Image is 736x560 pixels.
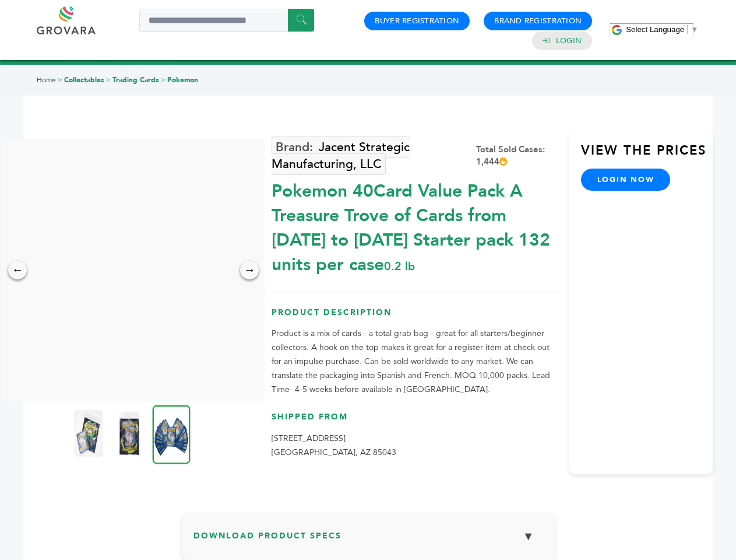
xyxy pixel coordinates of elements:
[581,169,671,191] a: login now
[64,75,104,85] a: Collectables
[115,410,144,457] img: Pokemon 40-Card Value Pack – A Treasure Trove of Cards from 1996 to 2024 - Starter pack! 132 unit...
[272,432,558,460] p: [STREET_ADDRESS] [GEOGRAPHIC_DATA], AZ 85043
[167,75,198,85] a: Pokemon
[272,307,558,327] h3: Product Description
[161,75,165,85] span: >
[581,142,713,169] h3: View the Prices
[153,405,191,464] img: Pokemon 40-Card Value Pack – A Treasure Trove of Cards from 1996 to 2024 - Starter pack! 132 unit...
[139,9,314,32] input: Search a product or brand...
[8,261,27,279] div: ←
[240,261,259,279] div: →
[691,25,698,34] span: ▼
[37,75,56,85] a: Home
[626,25,698,34] a: Select Language​
[687,25,688,34] span: ​
[626,25,684,34] span: Select Language
[384,258,415,274] span: 0.2 lb
[494,16,582,26] a: Brand Registration
[375,16,459,26] a: Buyer Registration
[514,524,543,549] button: ▼
[74,410,103,457] img: Pokemon 40-Card Value Pack – A Treasure Trove of Cards from 1996 to 2024 - Starter pack! 132 unit...
[556,36,582,46] a: Login
[193,524,543,558] h3: Download Product Specs
[272,173,558,277] div: Pokemon 40Card Value Pack A Treasure Trove of Cards from [DATE] to [DATE] Starter pack 132 units ...
[112,75,159,85] a: Trading Cards
[58,75,62,85] span: >
[272,136,410,175] a: Jacent Strategic Manufacturing, LLC
[272,411,558,432] h3: Shipped From
[106,75,111,85] span: >
[476,143,558,168] div: Total Sold Cases: 1,444
[272,327,558,397] p: Product is a mix of cards - a total grab bag - great for all starters/beginner collectors. A hook...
